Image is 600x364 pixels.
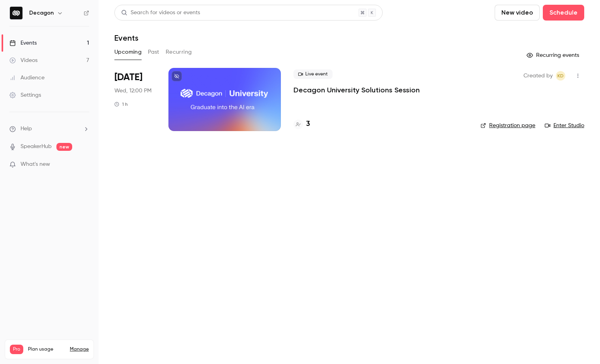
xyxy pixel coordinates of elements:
[114,71,142,84] span: [DATE]
[114,87,151,95] span: Wed, 12:00 PM
[70,346,89,353] a: Manage
[121,9,200,17] div: Search for videos or events
[28,346,65,353] span: Plan usage
[114,68,156,131] div: Sep 24 Wed, 12:00 PM (America/Los Angeles)
[293,85,420,95] a: Decagon University Solutions Session
[523,49,584,62] button: Recurring events
[56,143,72,151] span: new
[293,119,310,129] a: 3
[148,46,159,58] button: Past
[495,5,540,21] button: New video
[29,9,54,17] h6: Decagon
[545,122,584,129] a: Enter Studio
[21,143,52,151] a: SpeakerHub
[166,46,192,58] button: Recurring
[9,74,45,82] div: Audience
[523,71,553,81] span: Created by
[9,125,89,133] li: help-dropdown-opener
[21,160,50,169] span: What's new
[114,46,142,58] button: Upcoming
[10,345,23,354] span: Pro
[557,71,564,81] span: KD
[114,33,138,43] h1: Events
[10,7,22,19] img: Decagon
[80,161,89,168] iframe: Noticeable Trigger
[21,125,32,133] span: Help
[543,5,584,21] button: Schedule
[293,69,333,79] span: Live event
[9,39,37,47] div: Events
[9,91,41,99] div: Settings
[480,122,535,129] a: Registration page
[556,71,565,81] span: Kyra D'Onofrio
[114,101,128,107] div: 1 h
[306,119,310,129] h4: 3
[9,56,37,64] div: Videos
